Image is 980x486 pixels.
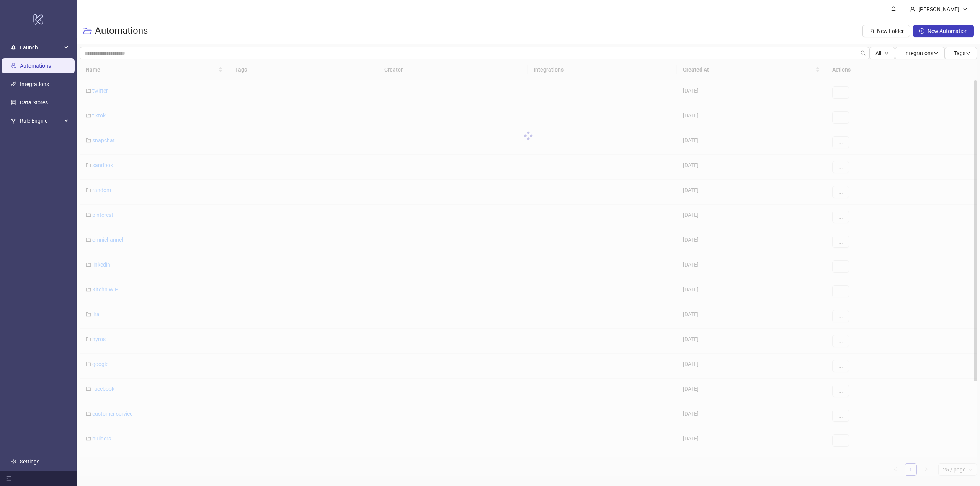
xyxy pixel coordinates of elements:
span: New Folder [877,28,904,34]
div: [PERSON_NAME] [915,5,962,13]
span: folder-open [83,26,92,36]
button: New Automation [913,25,974,37]
span: plus-circle [919,28,924,34]
span: rocket [11,45,16,50]
span: search [861,50,866,56]
button: Integrationsdown [895,47,945,59]
span: bell [891,6,896,11]
span: Rule Engine [20,113,62,128]
a: Data Stores [20,99,48,106]
h3: Automations [95,25,148,37]
span: All [875,50,881,56]
button: Tagsdown [945,47,977,59]
a: Automations [20,63,51,69]
span: Integrations [904,50,939,56]
span: down [933,50,939,56]
span: user [910,7,915,12]
span: down [962,7,968,12]
span: New Automation [928,28,968,34]
span: fork [11,118,16,124]
span: folder-add [869,28,874,34]
a: Integrations [20,81,49,87]
a: Settings [20,458,39,465]
button: Alldown [869,47,895,59]
span: Tags [954,50,971,56]
span: down [884,51,889,55]
span: Launch [20,40,62,55]
span: menu-fold [6,476,11,481]
button: New Folder [862,25,910,37]
span: down [965,50,971,56]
